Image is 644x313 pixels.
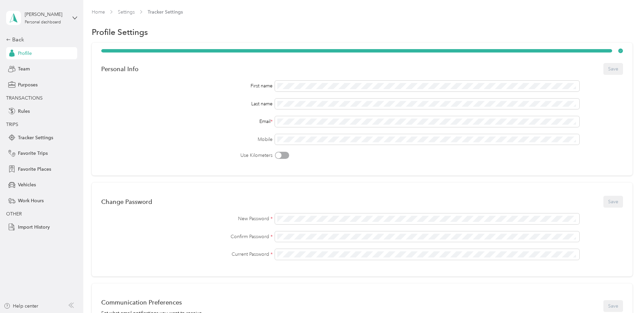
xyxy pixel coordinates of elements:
label: New Password [101,215,273,222]
div: [PERSON_NAME] [25,11,67,18]
div: Change Password [101,198,152,205]
button: Help center [4,302,38,310]
div: Personal dashboard [25,20,61,24]
h1: Profile Settings [92,28,148,36]
span: OTHER [6,211,22,217]
span: Work Hours [18,197,44,204]
div: First name [101,82,273,89]
span: Tracker Settings [148,8,183,16]
span: Team [18,65,30,72]
span: TRIPS [6,122,18,127]
span: Import History [18,224,50,231]
span: Rules [18,108,30,115]
div: Communication Preferences [101,299,203,306]
div: Back [6,36,74,44]
label: Confirm Password [101,233,273,240]
label: Mobile [101,136,273,143]
span: Vehicles [18,181,36,188]
iframe: Everlance-gr Chat Button Frame [606,275,644,313]
span: Purposes [18,81,38,88]
div: Last name [101,100,273,107]
label: Use Kilometers [101,152,273,159]
a: Settings [118,9,135,15]
div: Email [101,118,273,125]
label: Current Password [101,251,273,258]
span: Favorite Trips [18,150,48,157]
span: TRANSACTIONS [6,95,43,101]
a: Home [92,9,105,15]
div: Personal Info [101,65,138,72]
span: Favorite Places [18,166,51,173]
span: Profile [18,50,32,57]
span: Tracker Settings [18,134,53,141]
